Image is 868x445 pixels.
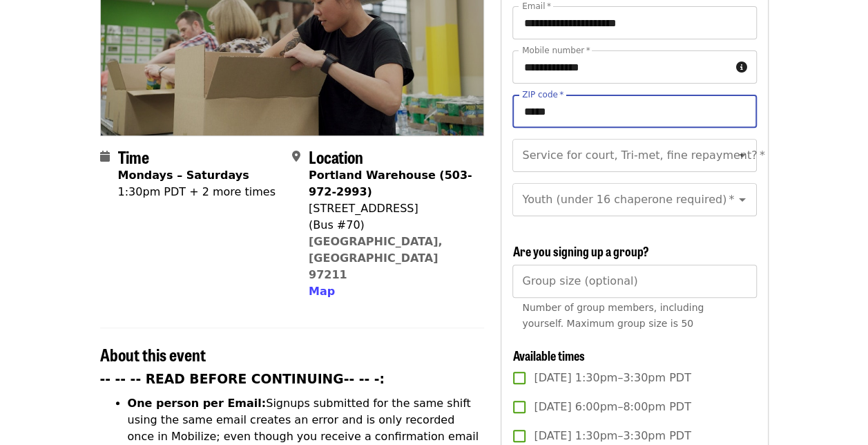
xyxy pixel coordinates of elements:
span: Are you signing up a group? [512,242,648,260]
input: [object Object] [512,265,756,298]
span: Time [118,144,149,169]
span: Number of group members, including yourself. Maximum group size is 50 [522,302,704,329]
span: [DATE] 6:00pm–8:00pm PDT [534,399,691,415]
input: Email [512,6,756,39]
strong: One person per Email: [128,397,267,410]
label: Mobile number [522,46,590,55]
span: Available times [512,346,584,364]
i: map-marker-alt icon [292,150,300,163]
button: Open [733,190,752,209]
strong: Mondays – Saturdays [118,169,249,182]
span: [DATE] 1:30pm–3:30pm PDT [534,428,691,444]
button: Open [733,146,752,165]
div: (Bus #70) [309,217,473,234]
span: [DATE] 1:30pm–3:30pm PDT [534,370,691,386]
span: Map [309,285,335,298]
strong: Portland Warehouse (503-972-2993) [309,169,472,198]
strong: -- -- -- READ BEFORE CONTINUING-- -- -: [100,372,385,386]
div: 1:30pm PDT + 2 more times [118,184,276,200]
label: Email [522,2,551,10]
span: About this event [100,342,206,366]
i: calendar icon [100,150,110,163]
i: circle-info icon [736,61,747,74]
input: ZIP code [512,95,756,128]
div: [STREET_ADDRESS] [309,200,473,217]
span: Location [309,144,363,169]
label: ZIP code [522,91,563,99]
button: Map [309,283,335,300]
a: [GEOGRAPHIC_DATA], [GEOGRAPHIC_DATA] 97211 [309,235,443,281]
input: Mobile number [512,50,730,84]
